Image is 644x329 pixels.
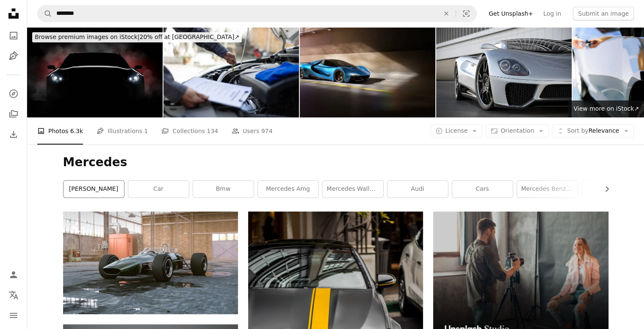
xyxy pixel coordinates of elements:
a: Home — Unsplash [5,5,22,24]
a: audi [387,181,448,198]
button: Orientation [486,124,549,138]
a: Collections 134 [161,117,218,145]
img: 3d render of beautiful vintage race car [63,212,238,314]
img: A silver sports car on black tile floor [436,27,572,117]
button: scroll list to the right [599,181,608,198]
a: bmw [193,181,254,198]
span: 974 [261,126,273,136]
button: Menu [5,307,22,324]
span: Sort by [567,127,588,134]
a: cars [452,181,513,198]
span: Relevance [567,127,619,135]
a: porsche [582,181,642,198]
span: 1 [144,126,148,136]
a: Download History [5,126,22,143]
button: Sort byRelevance [552,124,634,138]
img: luxury car burning tyres [27,27,163,117]
span: 20% off at [GEOGRAPHIC_DATA] ↗ [35,33,239,40]
a: car [128,181,189,198]
button: Clear [437,6,456,22]
a: Get Unsplash+ [484,7,538,20]
span: License [445,127,468,134]
a: Explore [5,85,22,102]
span: Browse premium images on iStock | [35,33,139,40]
button: Search Unsplash [38,6,52,22]
a: Illustrations [5,47,22,64]
a: 3d render of beautiful vintage race car [63,259,238,266]
h1: Mercedes [63,155,608,170]
span: View more on iStock ↗ [573,105,639,112]
a: mercedes wallpaper [323,181,383,198]
span: 134 [207,126,218,136]
a: mercedes benz logo [517,181,578,198]
a: Collections [5,106,22,123]
a: View more on iStock↗ [568,100,644,117]
button: Visual search [456,6,476,22]
a: Log in [538,7,566,20]
img: A mechanic checks the car and engine oil. [163,27,299,117]
button: License [431,124,483,138]
form: Find visuals sitewide [37,5,477,22]
button: Language [5,287,22,304]
button: Submit an image [573,7,634,20]
a: Users 974 [232,117,272,145]
a: Browse premium images on iStock|20% off at [GEOGRAPHIC_DATA]↗ [27,27,247,47]
a: [PERSON_NAME] [64,181,124,198]
img: Blue Sports Car About To Travel Through Tunnel At Speed [300,27,435,117]
a: Log in / Sign up [5,266,22,283]
a: Illustrations 1 [97,117,148,145]
a: Photos [5,27,22,44]
a: mercedes amg [258,181,318,198]
span: Orientation [500,127,534,134]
